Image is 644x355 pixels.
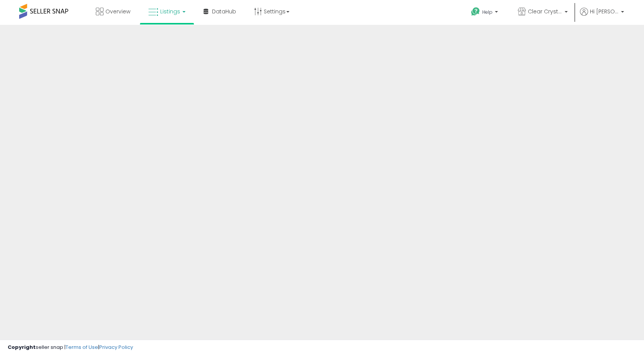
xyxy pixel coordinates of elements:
[471,7,480,16] i: Get Help
[590,8,619,15] span: Hi [PERSON_NAME]
[160,8,180,15] span: Listings
[528,8,562,15] span: Clear Crystal Water
[482,9,493,15] span: Help
[212,8,236,15] span: DataHub
[580,8,624,25] a: Hi [PERSON_NAME]
[105,8,130,15] span: Overview
[465,1,506,25] a: Help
